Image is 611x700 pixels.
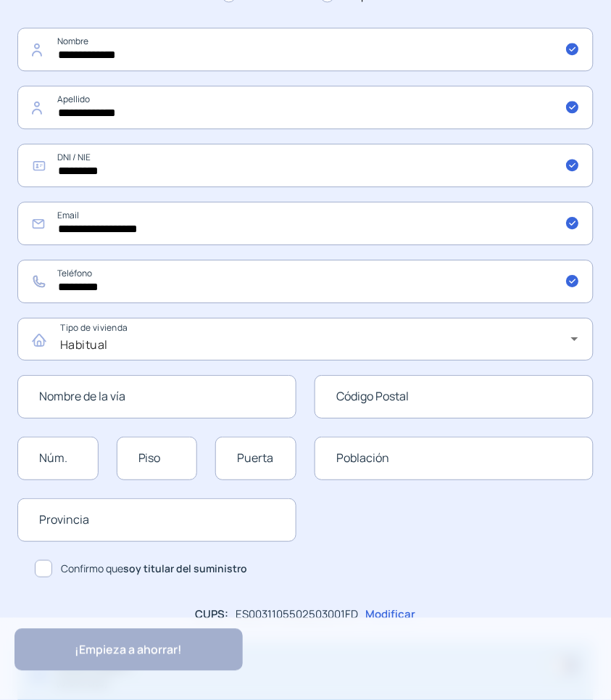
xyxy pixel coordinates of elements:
[236,606,359,623] p: ES0031105502503001FD
[60,337,108,353] span: Habitual
[196,606,229,623] p: CUPS:
[366,606,416,623] p: Modificar
[123,561,247,575] b: soy titular del suministro
[60,322,128,334] mat-label: Tipo de vivienda
[61,561,247,577] span: Confirmo que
